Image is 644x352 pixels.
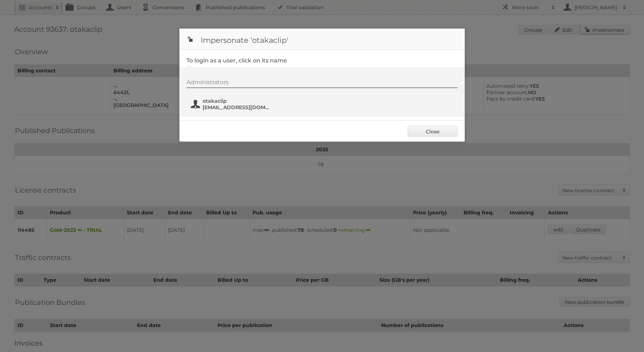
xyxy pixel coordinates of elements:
button: otakaclip [EMAIL_ADDRESS][DOMAIN_NAME] [190,97,274,111]
legend: To login as a user, click on its name [186,57,287,64]
span: otakaclip [203,98,272,104]
span: [EMAIL_ADDRESS][DOMAIN_NAME] [203,104,272,111]
div: Administrators [186,79,458,88]
h1: Impersonate 'otakaclip' [179,29,465,50]
a: Close [408,126,458,137]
